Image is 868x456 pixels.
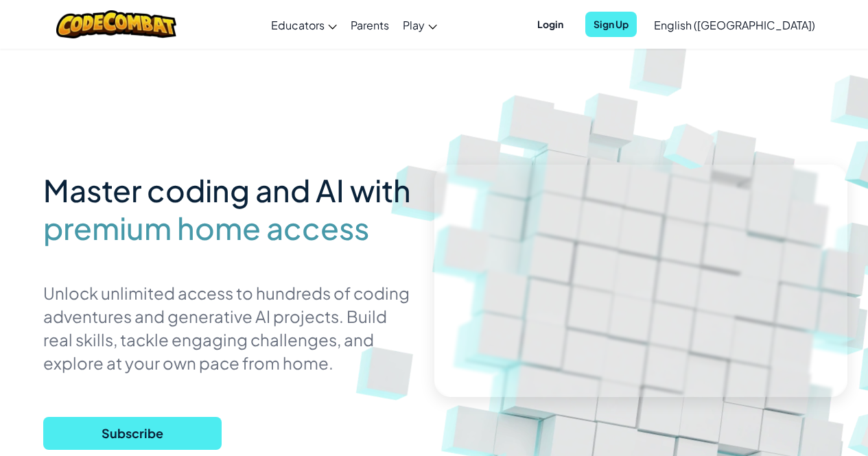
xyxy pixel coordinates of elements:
[43,171,411,209] span: Master coding and AI with
[647,6,822,43] a: English ([GEOGRAPHIC_DATA])
[271,18,325,32] span: Educators
[396,6,444,43] a: Play
[403,18,425,32] span: Play
[585,12,637,37] button: Sign Up
[344,6,396,43] a: Parents
[529,12,572,37] button: Login
[264,6,344,43] a: Educators
[56,10,176,38] img: CodeCombat logo
[643,101,739,189] img: Overlap cubes
[43,417,222,450] button: Subscribe
[43,209,369,247] span: premium home access
[43,281,414,374] p: Unlock unlimited access to hundreds of coding adventures and generative AI projects. Build real s...
[654,18,815,32] span: English ([GEOGRAPHIC_DATA])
